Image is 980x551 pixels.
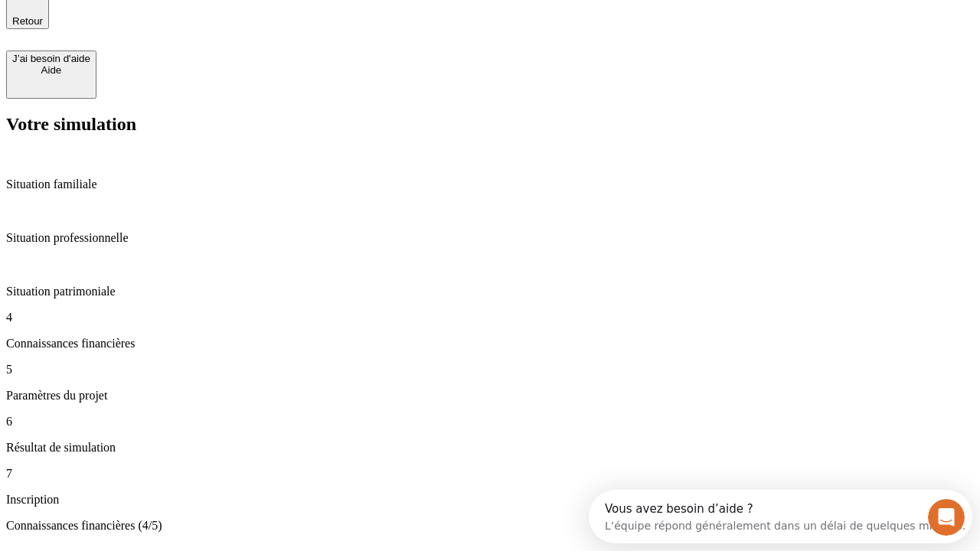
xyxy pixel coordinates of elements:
span: Retour [12,15,43,27]
button: J’ai besoin d'aideAide [6,51,96,99]
iframe: Intercom live chat [928,499,965,536]
p: Inscription [6,493,974,507]
p: Connaissances financières [6,337,974,350]
p: Résultat de simulation [6,441,974,455]
p: Paramètres du projet [6,389,974,403]
iframe: Intercom live chat discovery launcher [589,490,972,543]
div: J’ai besoin d'aide [12,53,90,64]
p: Situation patrimoniale [6,285,974,298]
p: Connaissances financières (4/5) [6,519,974,533]
p: Situation professionnelle [6,231,974,245]
div: Vous avez besoin d’aide ? [16,13,377,25]
p: 5 [6,363,974,377]
p: 6 [6,415,974,429]
p: 7 [6,467,974,481]
p: 4 [6,311,974,324]
p: Situation familiale [6,178,974,191]
div: Ouvrir le Messenger Intercom [6,6,422,48]
div: L’équipe répond généralement dans un délai de quelques minutes. [16,25,377,41]
h2: Votre simulation [6,114,974,135]
div: Aide [12,64,90,76]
